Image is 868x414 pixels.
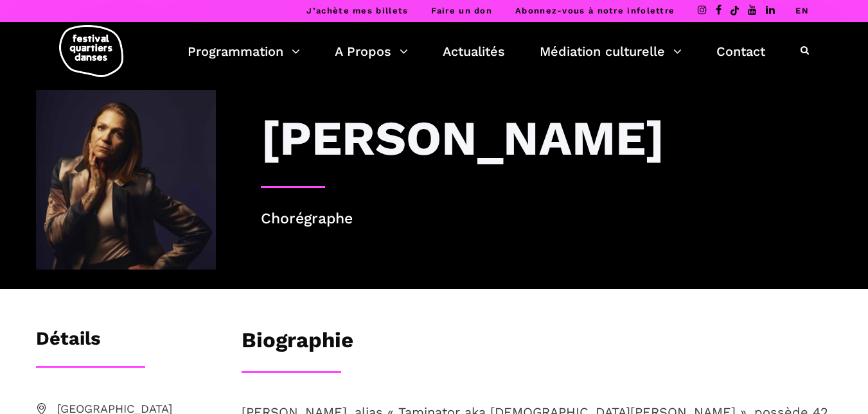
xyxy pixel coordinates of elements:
h3: Détails [36,327,100,359]
img: Valerie T Chartier [36,90,216,270]
h3: [PERSON_NAME] [261,109,664,167]
a: Programmation [188,40,300,62]
a: A Propos [335,40,408,62]
a: Médiation culturelle [540,40,682,62]
p: Chorégraphe [261,207,833,231]
a: J’achète mes billets [306,6,408,15]
a: Faire un don [431,6,492,15]
a: Contact [716,40,765,62]
h3: Biographie [242,327,353,359]
img: logo-fqd-med [59,25,123,77]
a: Abonnez-vous à notre infolettre [515,6,675,15]
a: EN [795,6,809,15]
a: Actualités [443,40,505,62]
